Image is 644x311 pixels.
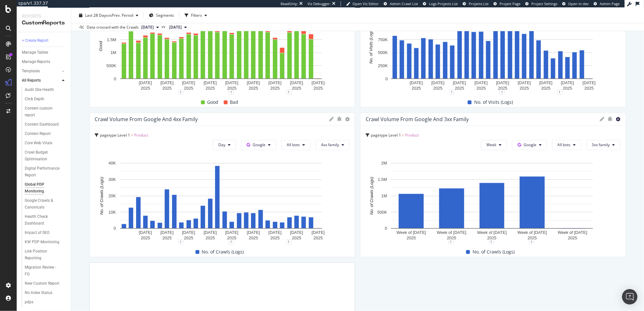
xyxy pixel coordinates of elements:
div: Global PDP Monitoring [25,181,61,195]
div: Crawl Volume from Google and 4xx familypagetype Level 1 = ProductDayGoogleAll bots4xx familyA cha... [89,113,355,257]
text: 2025 [314,236,323,241]
a: Health Check Dashboard [25,213,66,227]
text: [DATE] [204,81,217,85]
a: Open in dev [562,1,589,6]
a: Core Web Vitals [25,140,66,147]
div: CustomReports [22,19,66,27]
text: [DATE] [139,230,152,235]
text: [DATE] [312,81,325,85]
text: 2025 [498,86,508,91]
div: 1 [448,239,454,244]
text: [DATE] [161,81,174,85]
text: [DATE] [474,81,488,85]
text: 2025 [541,86,551,91]
button: All bots [281,140,310,150]
div: All Reports [22,77,41,84]
text: 1M [381,194,387,199]
div: 1 [286,90,292,95]
span: pagetype Level 1 [371,133,401,138]
a: Digital Performance Report [25,165,66,179]
div: 1 [178,239,183,244]
text: 500K [107,64,117,68]
div: + Create Report [22,37,48,44]
text: 10K [109,210,116,215]
text: 20K [109,194,116,199]
text: 2025 [162,236,172,241]
span: Product [405,133,419,138]
span: Project Settings [532,1,558,6]
a: Manage Reports [22,58,66,65]
div: KW PDP Monitoring [25,239,59,245]
text: 1.5M [378,177,387,182]
div: Crawl Volume from Google and 4xx family [95,116,198,123]
div: Crawl Budget Optimisation [25,149,61,163]
a: Content custom report [25,105,66,119]
text: [DATE] [161,230,174,235]
text: 2025 [487,236,497,241]
text: [DATE] [247,81,260,85]
text: 2025 [433,86,443,91]
text: 2025 [249,236,258,241]
button: Last 28 DaysvsPrev. Period [76,10,141,21]
text: 2025 [270,86,280,91]
span: = [131,133,133,138]
text: 40K [109,161,116,166]
a: Templates [22,68,60,75]
button: Day [213,140,236,150]
text: 500K [378,210,387,215]
div: No Index Status [25,289,52,296]
div: bug [337,117,342,121]
a: + Create Report [22,37,66,44]
div: A chart. [95,160,347,242]
svg: A chart. [366,10,618,92]
div: Content custom report [25,105,61,119]
span: All bots [558,142,571,148]
text: [DATE] [204,230,217,235]
span: All bots [287,142,300,148]
text: 0 [385,226,387,231]
span: No. of Crawls (Logs) [202,248,244,256]
text: 2025 [455,86,464,91]
text: No. of Crawls (Logs) [99,177,104,215]
text: [DATE] [247,230,260,235]
span: Google [253,142,265,148]
button: All bots [552,140,581,150]
div: Audit Site Health [25,86,54,93]
text: [DATE] [561,81,574,85]
text: 2025 [476,86,486,91]
span: 2025 Sep. 22nd [141,24,154,30]
text: No. of Crawls (Logs) [369,177,374,215]
a: Content Dashboard [25,121,66,128]
div: 1 [178,90,183,95]
text: Good [98,41,103,51]
span: Admin Crawl List [390,1,418,6]
text: Week of [DATE] [558,230,587,235]
text: 2025 [162,86,172,91]
a: Project Page [494,1,521,6]
text: 2025 [270,236,280,241]
button: Filters [182,10,210,21]
text: 2025 [227,86,237,91]
text: 2025 [141,236,150,241]
span: Open in dev [569,1,589,6]
a: No Index Status [25,289,66,296]
span: Logs Projects List [429,1,458,6]
div: ReadOnly: [281,1,298,6]
div: 1 [489,239,494,244]
text: 2025 [563,86,572,91]
a: Content Report [25,130,66,137]
text: 2025 [568,236,577,241]
div: 1 [229,90,234,95]
text: 1M [110,50,116,55]
text: 250K [378,64,388,68]
div: bug [608,117,613,121]
text: 500K [378,50,388,55]
a: Audit Site Health [25,86,66,93]
div: Open Intercom Messenger [622,289,638,305]
div: 1 [286,239,292,244]
text: [DATE] [518,81,531,85]
a: Project Settings [526,1,558,6]
span: vs Prev. Period [108,13,133,18]
span: Product [134,133,148,138]
span: Bad [230,99,239,106]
